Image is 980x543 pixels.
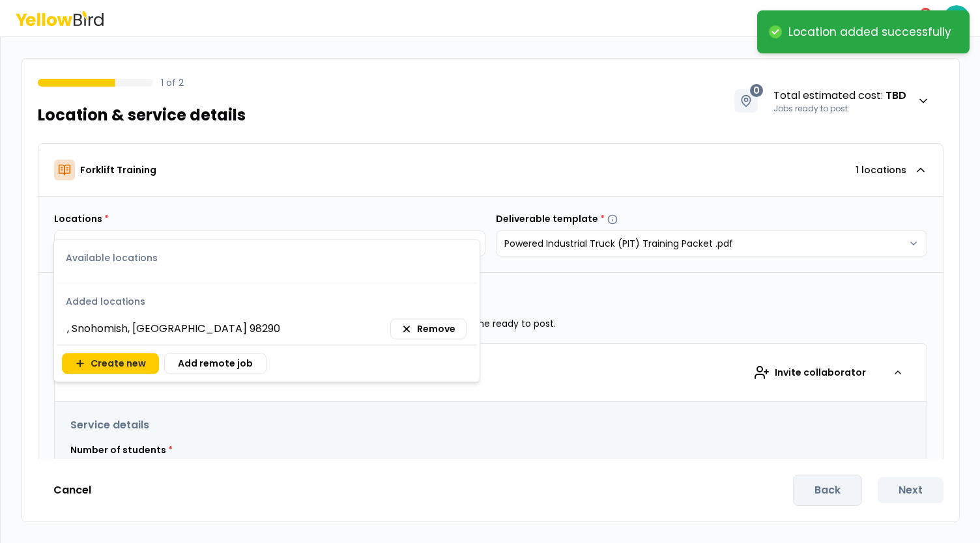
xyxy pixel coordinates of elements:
div: Added locations [57,286,477,313]
button: Create new [62,353,159,374]
span: Remove [417,322,455,335]
div: Location added successfully [788,25,951,39]
button: Add remote job [164,353,267,374]
div: Available locations [57,242,477,270]
button: Remove [390,318,467,339]
span: , Snohomish, [GEOGRAPHIC_DATA] 98290 [67,321,280,337]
